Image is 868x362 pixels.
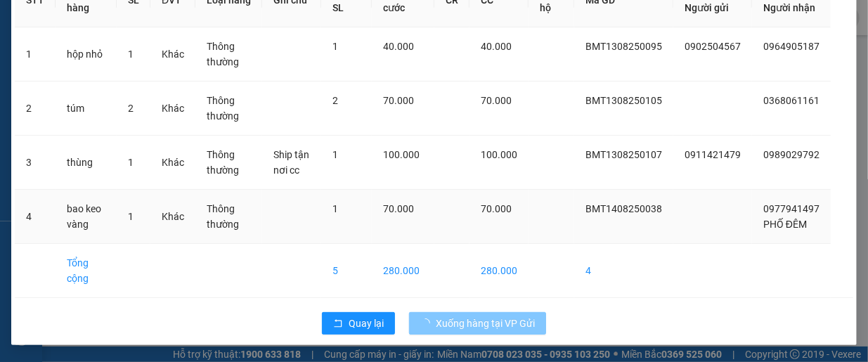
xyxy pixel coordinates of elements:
span: 1 [332,41,338,52]
td: 280.000 [372,244,435,298]
span: 1 [332,203,338,214]
span: 1 [128,211,134,222]
td: hộp nhỏ [56,27,117,82]
span: BMT1408250038 [585,203,662,214]
td: Khác [150,82,195,136]
td: Khác [150,136,195,190]
td: 5 [321,244,372,298]
span: BMT1308250107 [585,149,662,160]
span: 40.000 [481,41,512,52]
span: 1 [332,149,338,160]
span: 70.000 [383,203,414,214]
span: Ship tận nơi cc [273,149,309,176]
td: Tổng cộng [56,244,117,298]
td: Thông thường [195,136,262,190]
td: Thông thường [195,82,262,136]
td: Thông thường [195,27,262,82]
td: 4 [15,190,56,244]
span: 1 [128,49,134,60]
td: 4 [574,244,673,298]
span: 100.000 [383,149,420,160]
span: 70.000 [481,95,512,106]
span: 100.000 [481,149,517,160]
span: 0989029792 [763,149,820,160]
span: 0902504567 [685,41,741,52]
span: 40.000 [383,41,414,52]
td: thùng [56,136,117,190]
td: 1 [15,27,56,82]
td: túm [56,82,117,136]
span: 0911421479 [685,149,741,160]
span: Xuống hàng tại VP Gửi [436,316,535,331]
span: 2 [128,103,134,114]
td: Khác [150,190,195,244]
span: PHỐ ĐÊM [763,219,807,230]
span: 70.000 [383,95,414,106]
button: rollbackQuay lại [322,312,395,335]
span: Người gửi [685,2,729,13]
span: rollback [333,318,343,330]
span: 0368061161 [763,95,820,106]
span: 2 [332,95,338,106]
td: 3 [15,136,56,190]
td: bao keo vàng [56,190,117,244]
td: 280.000 [469,244,529,298]
td: Thông thường [195,190,262,244]
span: 0977941497 [763,203,820,214]
button: Xuống hàng tại VP Gửi [409,312,546,335]
td: Khác [150,27,195,82]
span: 70.000 [481,203,512,214]
span: 1 [128,157,134,168]
span: BMT1308250105 [585,95,662,106]
span: loading [420,318,436,328]
span: Quay lại [349,316,384,331]
span: Người nhận [763,2,815,13]
span: BMT1308250095 [585,41,662,52]
td: 2 [15,82,56,136]
span: 0964905187 [763,41,820,52]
